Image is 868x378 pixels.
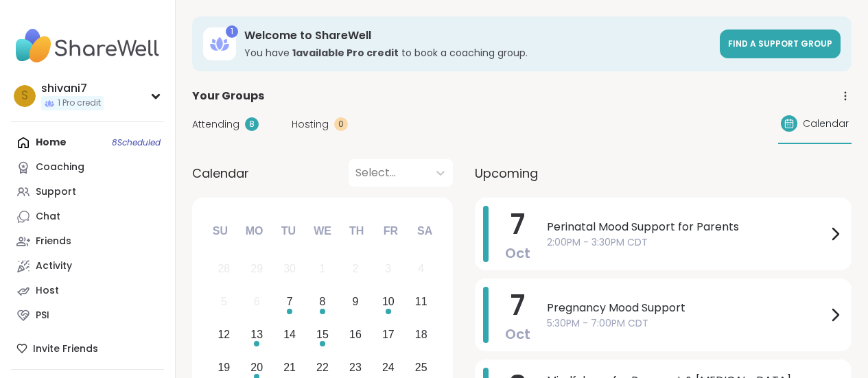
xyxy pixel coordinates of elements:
span: Pregnancy Mood Support [547,300,827,316]
div: Choose Wednesday, October 8th, 2025 [308,287,338,317]
div: We [307,216,338,246]
div: Choose Thursday, October 9th, 2025 [341,287,371,317]
div: 1 [226,25,238,38]
div: 10 [382,292,395,311]
span: 2:00PM - 3:30PM CDT [547,235,827,250]
span: 7 [511,205,525,244]
a: Coaching [11,155,164,180]
div: Not available Wednesday, October 1st, 2025 [308,255,338,284]
div: Not available Thursday, October 2nd, 2025 [341,255,371,284]
span: Calendar [803,117,849,131]
div: 7 [287,292,293,311]
span: 5:30PM - 7:00PM CDT [547,316,827,331]
span: Your Groups [192,88,264,104]
div: Invite Friends [11,336,164,361]
div: Not available Monday, October 6th, 2025 [242,287,272,317]
span: Hosting [292,117,329,132]
div: Choose Sunday, October 12th, 2025 [209,320,239,350]
div: PSI [36,309,49,322]
span: Calendar [192,164,249,182]
div: shivani7 [41,81,104,96]
div: 11 [415,292,427,311]
div: Not available Saturday, October 4th, 2025 [406,255,436,284]
div: 19 [218,358,230,377]
span: Upcoming [475,164,538,182]
a: Host [11,279,164,303]
b: 1 available Pro credit [292,46,399,60]
div: 29 [250,259,263,278]
div: Su [205,216,235,246]
div: Host [36,284,59,298]
div: Th [342,216,372,246]
div: Not available Monday, September 29th, 2025 [242,255,272,284]
div: Chat [36,210,60,224]
div: 24 [382,358,395,377]
span: Oct [505,244,530,263]
div: 8 [320,292,326,311]
a: Activity [11,254,164,279]
div: Choose Saturday, October 11th, 2025 [406,287,436,317]
div: Not available Friday, October 3rd, 2025 [373,255,403,284]
div: 1 [320,259,326,278]
div: Mo [239,216,269,246]
div: Support [36,185,76,199]
div: 3 [385,259,391,278]
div: Coaching [36,161,84,174]
div: Choose Thursday, October 16th, 2025 [341,320,371,350]
div: 30 [283,259,296,278]
div: Not available Tuesday, September 30th, 2025 [275,255,305,284]
div: Choose Wednesday, October 15th, 2025 [308,320,338,350]
div: 22 [316,358,329,377]
div: 12 [218,325,230,344]
div: 25 [415,358,427,377]
h3: You have to book a coaching group. [244,46,712,60]
div: Choose Tuesday, October 7th, 2025 [275,287,305,317]
span: Oct [505,324,530,344]
span: 1 Pro credit [58,97,101,109]
div: 2 [352,259,358,278]
div: 0 [334,117,348,131]
div: 14 [283,325,296,344]
div: Sa [410,216,440,246]
a: Support [11,180,164,204]
div: Choose Tuesday, October 14th, 2025 [275,320,305,350]
div: Choose Friday, October 17th, 2025 [373,320,403,350]
div: 6 [254,292,260,311]
a: PSI [11,303,164,328]
span: 7 [511,286,525,324]
div: Not available Sunday, October 5th, 2025 [209,287,239,317]
div: 23 [349,358,362,377]
div: 15 [316,325,329,344]
div: Not available Sunday, September 28th, 2025 [209,255,239,284]
div: 13 [250,325,263,344]
span: Attending [192,117,239,132]
h3: Welcome to ShareWell [244,28,712,43]
div: Choose Saturday, October 18th, 2025 [406,320,436,350]
div: 28 [218,259,230,278]
div: Friends [36,235,71,248]
span: Find a support group [728,38,832,49]
img: ShareWell Nav Logo [11,22,164,70]
div: 8 [245,117,259,131]
div: 21 [283,358,296,377]
div: 17 [382,325,395,344]
div: 20 [250,358,263,377]
div: Choose Monday, October 13th, 2025 [242,320,272,350]
a: Find a support group [720,29,841,58]
div: Activity [36,259,72,273]
a: Friends [11,229,164,254]
div: Choose Friday, October 10th, 2025 [373,287,403,317]
span: Perinatal Mood Support for Parents [547,219,827,235]
div: Tu [273,216,303,246]
span: s [21,87,28,105]
a: Chat [11,204,164,229]
div: 4 [418,259,424,278]
div: 9 [352,292,358,311]
div: 5 [221,292,227,311]
div: 18 [415,325,427,344]
div: 16 [349,325,362,344]
div: Fr [375,216,406,246]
